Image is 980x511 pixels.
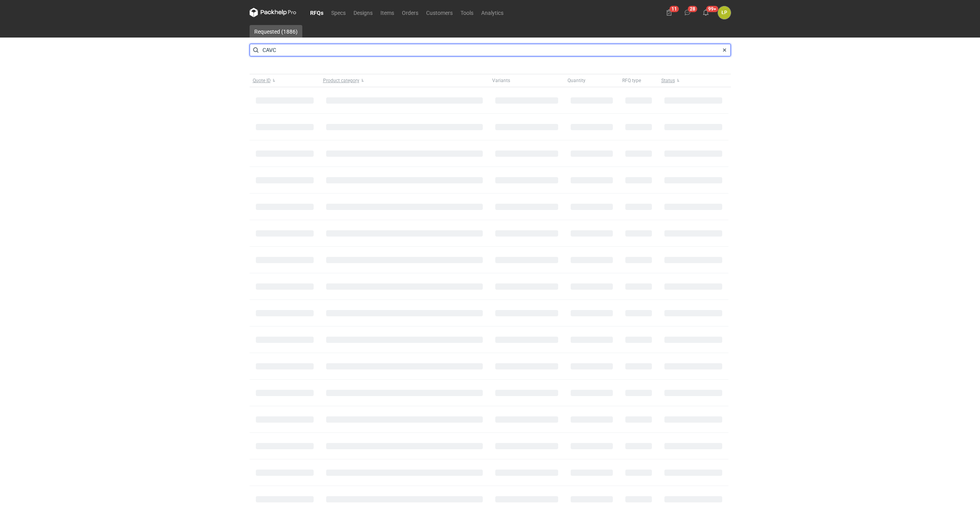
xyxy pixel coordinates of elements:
[568,77,586,84] span: Quantity
[718,6,731,19] button: ŁP
[253,77,271,84] span: Quote ID
[250,25,302,38] a: Requested (1886)
[658,74,728,87] button: Status
[350,8,377,17] a: Designs
[477,8,507,17] a: Analytics
[718,6,731,19] div: Łukasz Postawa
[327,8,350,17] a: Specs
[661,77,675,84] span: Status
[398,8,422,17] a: Orders
[250,74,320,87] button: Quote ID
[250,8,296,17] svg: Packhelp Pro
[422,8,457,17] a: Customers
[663,6,675,19] button: 11
[323,77,359,84] span: Product category
[622,77,641,84] span: RFQ type
[681,6,694,19] button: 28
[492,77,510,84] span: Variants
[320,74,489,87] button: Product category
[306,8,327,17] a: RFQs
[377,8,398,17] a: Items
[700,6,712,19] button: 99+
[457,8,477,17] a: Tools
